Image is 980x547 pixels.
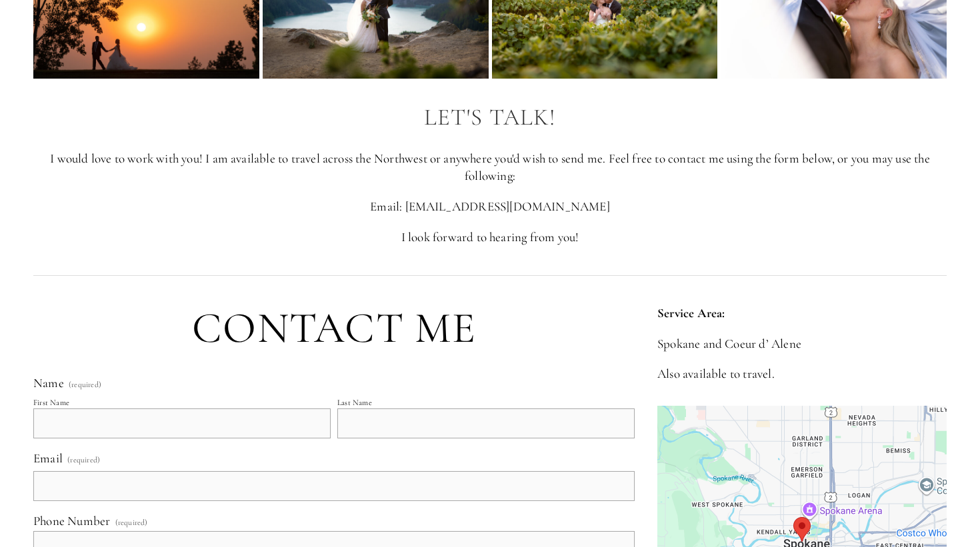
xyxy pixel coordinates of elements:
span: (required) [115,518,148,526]
p: Also available to travel. [657,365,947,383]
p: Email: [EMAIL_ADDRESS][DOMAIN_NAME] [33,198,947,216]
span: Phone Number [33,513,110,528]
span: (required) [67,451,100,468]
strong: Service Area: [657,305,725,320]
p: I would love to work with you! I am available to travel across the Northwest or anywhere you'd wi... [33,150,947,185]
span: (required) [69,380,101,388]
p: I look forward to hearing from you! [33,229,947,247]
p: Spokane and Coeur d’ Alene [657,335,947,353]
h1: Contact Me [33,304,635,352]
h2: Let's Talk! [33,105,947,131]
div: Zach Nichols Photography Spokane, United States [793,517,811,542]
span: Email [33,450,63,466]
div: First Name [33,398,69,407]
div: Last Name [337,398,372,407]
span: Name [33,375,64,390]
